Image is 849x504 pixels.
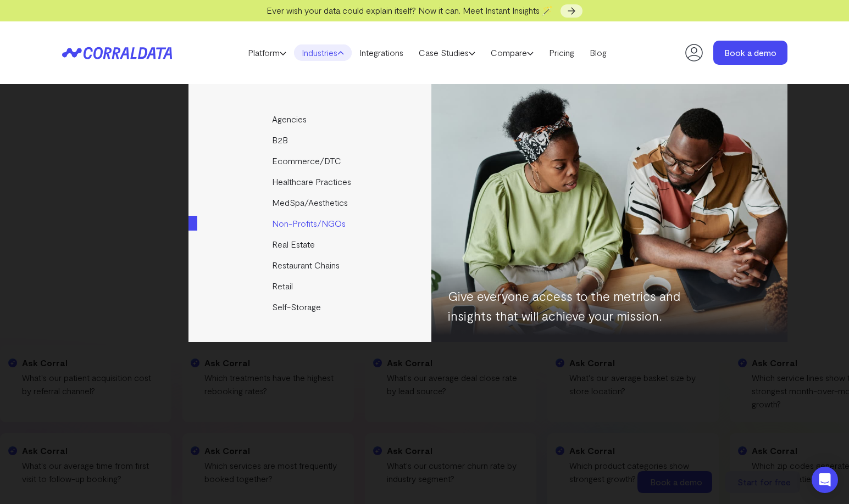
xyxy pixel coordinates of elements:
a: Self-Storage [188,296,433,317]
a: Healthcare Practices [188,171,433,192]
a: Agencies [188,109,433,130]
span: Ever wish your data could explain itself? Now it can. Meet Instant Insights 🪄 [267,5,553,15]
a: MedSpa/Aesthetics [188,192,433,213]
a: Industries [294,44,352,61]
div: Open Intercom Messenger [812,467,838,493]
a: Case Studies [411,44,483,61]
a: Compare [483,44,541,61]
a: B2B [188,130,433,150]
a: Real Estate [188,234,433,255]
a: Platform [240,44,294,61]
a: Non-Profits/NGOs [188,213,433,234]
a: Ecommerce/DTC [188,150,433,171]
p: Give everyone access to the metrics and insights that will achieve your mission. [448,286,695,326]
a: Retail [188,276,433,296]
a: Integrations [352,44,411,61]
a: Book a demo [713,41,787,65]
a: Pricing [541,44,582,61]
a: Restaurant Chains [188,255,433,276]
a: Blog [582,44,614,61]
